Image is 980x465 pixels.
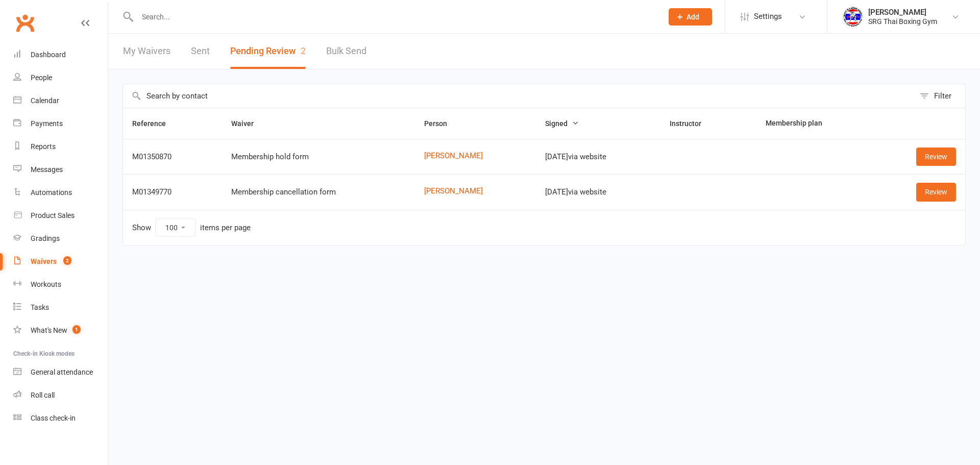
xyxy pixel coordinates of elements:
[424,119,458,128] span: Person
[31,303,49,311] div: Tasks
[754,5,782,28] span: Settings
[868,8,937,17] div: [PERSON_NAME]
[31,165,63,174] div: Messages
[13,319,108,342] a: What's New1
[132,119,177,128] span: Reference
[670,119,713,128] span: Instructor
[31,211,75,219] div: Product Sales
[13,361,108,384] a: General attendance kiosk mode
[13,66,108,89] a: People
[231,117,265,130] button: Waiver
[326,34,366,69] a: Bulk Send
[230,34,306,69] button: Pending Review2
[31,280,61,288] div: Workouts
[545,153,651,161] div: [DATE] via website
[200,224,251,232] div: items per page
[31,51,66,59] div: Dashboard
[13,250,108,273] a: Waivers 2
[31,142,56,151] div: Reports
[13,181,108,204] a: Automations
[13,407,108,430] a: Class kiosk mode
[31,368,93,376] div: General attendance
[301,45,306,56] span: 2
[916,183,956,201] a: Review
[132,218,251,237] div: Show
[123,34,170,69] a: My Waivers
[13,135,108,158] a: Reports
[123,84,915,108] input: Search by contact
[132,153,213,161] div: M01350870
[687,13,699,21] span: Add
[72,325,81,334] span: 1
[31,391,55,399] div: Roll call
[31,234,60,242] div: Gradings
[132,117,177,130] button: Reference
[843,7,863,27] img: thumb_image1718682644.png
[669,8,712,26] button: Add
[545,188,651,197] div: [DATE] via website
[31,96,59,105] div: Calendar
[868,17,937,26] div: SRG Thai Boxing Gym
[934,90,951,102] div: Filter
[13,384,108,407] a: Roll call
[545,117,579,130] button: Signed
[13,112,108,135] a: Payments
[916,148,956,166] a: Review
[545,119,579,128] span: Signed
[670,117,713,130] button: Instructor
[134,10,655,24] input: Search...
[13,43,108,66] a: Dashboard
[31,74,52,82] div: People
[191,34,210,69] a: Sent
[231,119,265,128] span: Waiver
[915,84,965,108] button: Filter
[13,273,108,296] a: Workouts
[756,108,874,139] th: Membership plan
[424,152,527,160] a: [PERSON_NAME]
[31,119,63,128] div: Payments
[424,187,527,195] a: [PERSON_NAME]
[31,257,57,265] div: Waivers
[31,188,72,197] div: Automations
[13,227,108,250] a: Gradings
[12,10,38,36] a: Clubworx
[13,89,108,112] a: Calendar
[424,117,458,130] button: Person
[31,326,67,334] div: What's New
[13,204,108,227] a: Product Sales
[63,256,71,265] span: 2
[231,188,406,197] div: Membership cancellation form
[132,188,213,197] div: M01349770
[13,158,108,181] a: Messages
[31,414,76,422] div: Class check-in
[231,153,406,161] div: Membership hold form
[13,296,108,319] a: Tasks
